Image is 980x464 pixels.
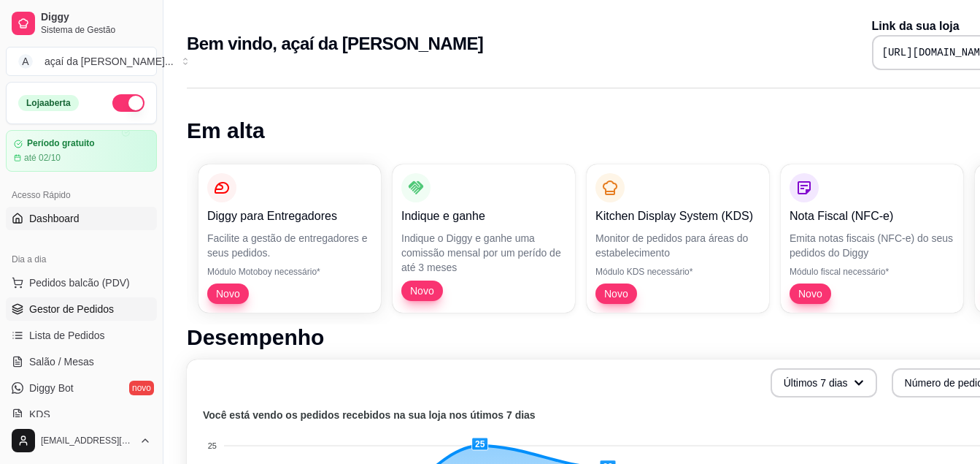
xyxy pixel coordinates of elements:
[6,297,157,321] a: Gestor de Pedidos
[790,231,954,260] p: Emita notas fiscais (NFC-e) do seus pedidos do Diggy
[112,94,144,112] button: Alterar Status
[41,11,151,24] span: Diggy
[781,164,963,313] button: Nota Fiscal (NFC-e)Emita notas fiscais (NFC-e) do seus pedidos do DiggyMódulo fiscal necessário*Novo
[207,266,372,278] p: Módulo Motoboy necessário*
[187,32,483,56] h2: Bem vindo, açaí da [PERSON_NAME]
[41,435,134,446] span: [EMAIL_ADDRESS][DOMAIN_NAME]
[393,164,575,313] button: Indique e ganheIndique o Diggy e ganhe uma comissão mensal por um perído de até 3 mesesNovo
[29,407,50,422] span: KDS
[6,376,157,400] a: Diggy Botnovo
[595,208,760,225] p: Kitchen Display System (KDS)
[18,95,79,111] div: Loja aberta
[401,231,566,275] p: Indique o Diggy e ganhe uma comissão mensal por um perído de até 3 meses
[29,275,130,290] span: Pedidos balcão (PDV)
[207,208,372,225] p: Diggy para Entregadores
[792,286,828,301] span: Novo
[29,302,114,316] span: Gestor de Pedidos
[595,266,760,278] p: Módulo KDS necessário*
[6,47,157,76] button: Select a team
[6,350,157,373] a: Salão / Mesas
[203,409,536,421] text: Você está vendo os pedidos recebidos na sua loja nos útimos 7 dias
[210,286,246,301] span: Novo
[207,231,372,260] p: Facilite a gestão de entregadores e seus pedidos.
[6,130,157,172] a: Período gratuitoaté 02/10
[29,381,74,395] span: Diggy Bot
[27,138,95,149] article: Período gratuito
[6,403,157,426] a: KDS
[41,24,151,36] span: Sistema de Gestão
[6,324,157,347] a: Lista de Pedidos
[6,423,157,458] button: [EMAIL_ADDRESS][DOMAIN_NAME]
[29,328,105,343] span: Lista de Pedidos
[404,284,440,298] span: Novo
[790,266,954,278] p: Módulo fiscal necessário*
[6,183,157,207] div: Acesso Rápido
[598,286,634,301] span: Novo
[45,54,174,69] div: açaí da [PERSON_NAME] ...
[6,207,157,230] a: Dashboard
[29,211,80,226] span: Dashboard
[6,248,157,271] div: Dia a dia
[595,231,760,260] p: Monitor de pedidos para áreas do estabelecimento
[208,441,217,450] tspan: 25
[6,271,157,294] button: Pedidos balcão (PDV)
[18,54,33,69] span: A
[790,208,954,225] p: Nota Fiscal (NFC-e)
[771,368,877,398] button: Últimos 7 dias
[198,164,381,313] button: Diggy para EntregadoresFacilite a gestão de entregadores e seus pedidos.Módulo Motoboy necessário...
[24,152,61,164] article: até 02/10
[587,164,769,313] button: Kitchen Display System (KDS)Monitor de pedidos para áreas do estabelecimentoMódulo KDS necessário...
[401,208,566,225] p: Indique e ganhe
[6,6,157,41] a: DiggySistema de Gestão
[29,354,94,369] span: Salão / Mesas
